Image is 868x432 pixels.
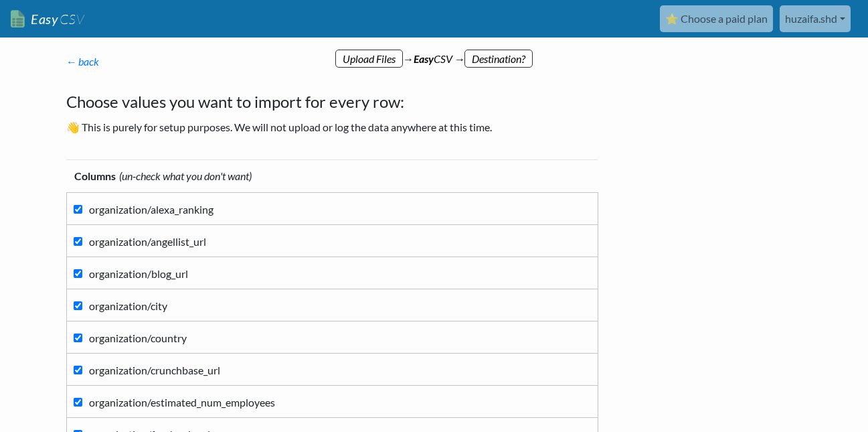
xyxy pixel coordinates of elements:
a: ← back [66,55,100,68]
div: → CSV → [53,38,816,67]
input: organization/estimated_num_employees [74,398,82,407]
input: organization/alexa_ranking [74,205,82,214]
p: 👋 This is purely for setup purposes. We will not upload or log the data anywhere at this time. [66,119,612,135]
input: organization/city [74,301,82,310]
span: organization/crunchbase_url [89,364,220,376]
a: EasyCSV [11,5,84,33]
span: CSV [58,11,84,27]
i: (un-check what you don't want) [119,169,252,182]
span: organization/estimated_num_employees [89,396,275,409]
h4: Choose values you want to import for every row: [66,90,612,114]
input: organization/country [74,334,82,342]
span: organization/city [89,299,167,312]
th: Columns [66,160,598,193]
a: huzaifa.shd [780,5,851,32]
span: organization/blog_url [89,267,188,280]
span: organization/alexa_ranking [89,203,213,216]
span: organization/country [89,332,187,344]
input: organization/crunchbase_url [74,366,82,374]
input: organization/angellist_url [74,237,82,246]
input: organization/blog_url [74,269,82,278]
span: organization/angellist_url [89,235,206,248]
a: ⭐ Choose a paid plan [660,5,773,32]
